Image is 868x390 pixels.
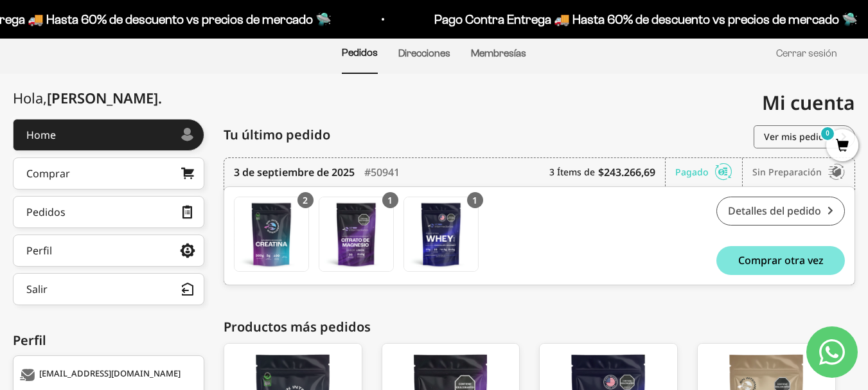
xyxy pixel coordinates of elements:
[738,255,824,265] span: Comprar otra vez
[549,158,666,186] div: 3 Ítems de
[319,197,393,271] img: Translation missing: es.Citrato de Magnesio - Sabor Limón
[26,130,56,140] div: Home
[776,48,837,58] a: Cerrar sesión
[754,125,855,148] a: Ver mis pedidos
[716,197,845,226] a: Detalles del pedido
[319,197,394,272] a: Citrato de Magnesio - Sabor Limón
[13,119,204,151] a: Home
[13,273,204,305] button: Salir
[762,89,855,116] span: Mi cuenta
[47,88,162,107] span: [PERSON_NAME]
[820,126,835,141] mark: 0
[403,197,479,272] a: Proteína Whey - Chocolate / 2 libras (910g)
[716,246,845,275] button: Comprar otra vez
[826,139,858,154] a: 0
[13,157,204,190] a: Comprar
[398,48,450,58] a: Direcciones
[158,88,162,107] span: .
[752,158,845,186] div: Sin preparación
[26,284,48,294] div: Salir
[404,197,478,271] img: Translation missing: es.Proteína Whey - Chocolate / 2 libras (910g)
[234,164,355,180] time: 3 de septiembre de 2025
[467,192,483,208] div: 1
[471,48,526,58] a: Membresías
[26,168,70,179] div: Comprar
[235,197,308,271] img: Translation missing: es.Creatina Monohidrato
[297,192,314,208] div: 2
[598,164,655,180] b: $243.266,69
[13,196,204,228] a: Pedidos
[224,125,330,145] span: Tu último pedido
[425,9,849,30] p: Pago Contra Entrega 🚚 Hasta 60% de descuento vs precios de mercado 🛸
[342,47,378,58] a: Pedidos
[224,317,855,337] div: Productos más pedidos
[13,90,162,106] div: Hola,
[13,235,204,267] a: Perfil
[675,158,743,186] div: Pagado
[382,192,398,208] div: 1
[26,207,66,217] div: Pedidos
[26,245,52,256] div: Perfil
[234,197,309,272] a: Creatina Monohidrato
[13,331,204,350] div: Perfil
[20,369,194,382] div: [EMAIL_ADDRESS][DOMAIN_NAME]
[364,158,400,186] div: #50941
